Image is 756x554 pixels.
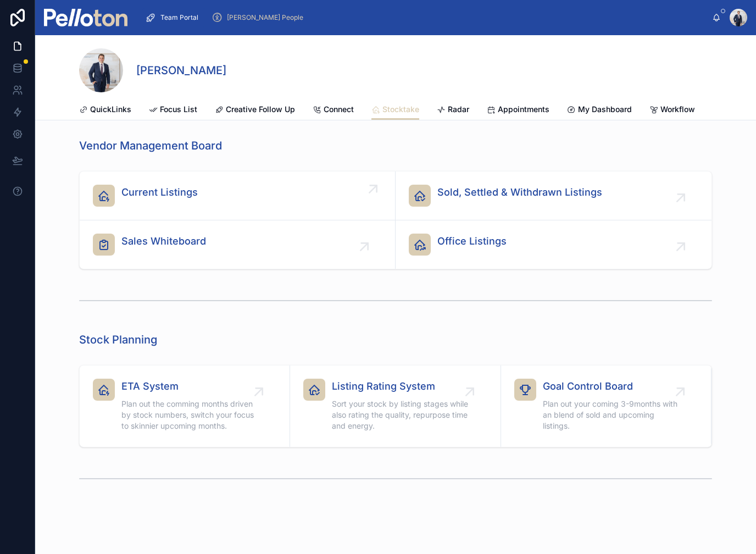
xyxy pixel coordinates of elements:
span: Sort your stock by listing stages while also rating the quality, repurpose time and energy. [332,398,469,431]
span: Sold, Settled & Withdrawn Listings [437,185,602,200]
span: Current Listings [121,185,198,200]
span: Plan out your coming 3-9months with an blend of sold and upcoming listings. [543,398,680,431]
a: QuickLinks [79,99,131,121]
span: Stocktake [382,104,419,115]
a: ETA SystemPlan out the comming months driven by stock numbers, switch your focus to skinnier upco... [80,365,290,447]
span: Listing Rating System [332,379,469,394]
span: Workflow [660,104,695,115]
a: Focus List [149,99,197,121]
span: Creative Follow Up [226,104,295,115]
h1: Vendor Management Board [79,138,222,153]
h1: [PERSON_NAME] [136,63,226,78]
a: Listing Rating SystemSort your stock by listing stages while also rating the quality, repurpose t... [290,365,501,447]
a: Radar [437,99,469,121]
span: ETA System [121,379,259,394]
span: Goal Control Board [543,379,680,394]
a: Stocktake [371,99,419,120]
span: My Dashboard [578,104,632,115]
span: Plan out the comming months driven by stock numbers, switch your focus to skinnier upcoming months. [121,398,259,431]
a: Appointments [487,99,549,121]
span: Connect [324,104,354,115]
span: Appointments [498,104,549,115]
a: Team Portal [142,8,206,27]
span: [PERSON_NAME] People [227,13,303,22]
span: Radar [448,104,469,115]
span: Sales Whiteboard [121,234,206,249]
span: Focus List [160,104,197,115]
img: App logo [44,9,127,26]
span: Office Listings [437,234,507,249]
a: My Dashboard [567,99,632,121]
div: scrollable content [136,5,712,30]
a: Connect [313,99,354,121]
a: Creative Follow Up [215,99,295,121]
span: Team Portal [160,13,198,22]
span: QuickLinks [90,104,131,115]
h1: Stock Planning [79,332,157,347]
a: Workflow [649,99,695,121]
a: Current Listings [80,171,396,220]
a: Sales Whiteboard [80,220,396,269]
a: [PERSON_NAME] People [208,8,311,27]
a: Office Listings [396,220,711,269]
a: Goal Control BoardPlan out your coming 3-9months with an blend of sold and upcoming listings. [501,365,711,447]
a: Sold, Settled & Withdrawn Listings [396,171,711,220]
